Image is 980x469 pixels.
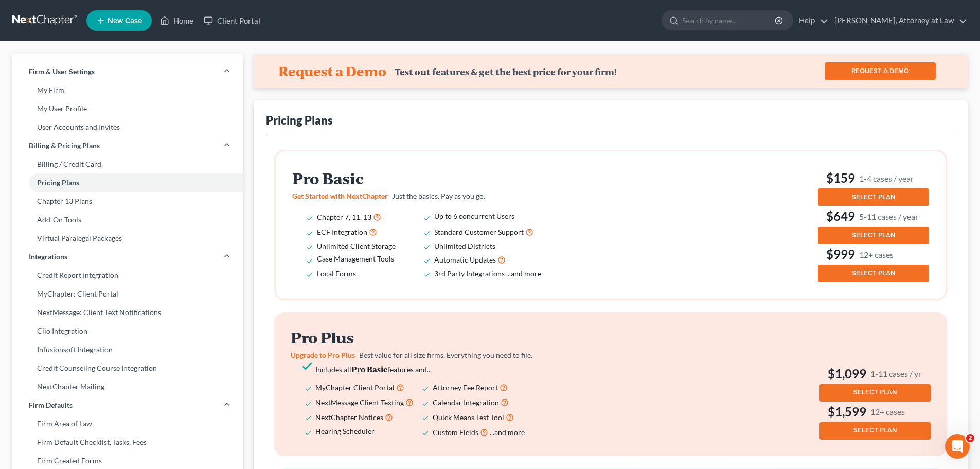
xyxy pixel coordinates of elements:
a: Virtual Paralegal Packages [12,229,243,248]
h3: $649 [818,208,929,224]
span: SELECT PLAN [852,269,895,277]
span: ECF Integration [317,228,367,236]
span: MyChapter Client Portal [315,383,395,392]
span: Best value for all size firms. Everything you need to file. [359,351,532,359]
span: Chapter 7, 11, 13 [317,213,371,221]
small: 5-11 cases / year [859,211,918,222]
span: Includes all features and... [315,365,432,374]
button: SELECT PLAN [818,265,929,282]
a: Firm Defaults [12,396,243,414]
a: Home [155,11,199,30]
span: Unlimited Districts [434,241,495,250]
span: NextChapter Notices [315,413,383,422]
span: Upgrade to Pro Plus [291,351,355,359]
a: Credit Counseling Course Integration [12,359,243,377]
a: Billing / Credit Card [12,155,243,173]
small: 12+ cases [870,406,905,417]
span: Attorney Fee Report [433,383,498,392]
a: My User Profile [12,99,243,118]
a: Help [794,11,828,30]
small: 12+ cases [859,249,894,260]
a: Client Portal [199,11,265,30]
a: Infusionsoft Integration [12,340,243,359]
a: Add-On Tools [12,211,243,229]
div: Test out features & get the best price for your firm! [395,66,617,77]
span: Get Started with NextChapter [292,192,388,200]
span: Up to 6 concurrent Users [434,212,514,220]
span: SELECT PLAN [852,231,895,239]
span: Calendar Integration [433,398,499,407]
a: Firm Area of Law [12,414,243,433]
a: NextMessage: Client Text Notifications [12,303,243,322]
span: SELECT PLAN [852,193,895,201]
span: SELECT PLAN [853,388,897,396]
a: Pricing Plans [12,173,243,192]
span: Hearing Scheduler [315,427,375,436]
a: User Accounts and Invites [12,118,243,136]
a: REQUEST A DEMO [825,62,936,80]
span: 3rd Party Integrations [434,269,505,278]
small: 1-11 cases / yr [870,368,921,379]
span: Custom Fields [433,428,478,437]
span: Unlimited Client Storage [317,241,396,250]
iframe: Intercom live chat [945,434,970,459]
a: Clio Integration [12,322,243,340]
a: Integrations [12,248,243,266]
a: Firm Default Checklist, Tasks, Fees [12,433,243,451]
h3: $1,099 [819,366,931,382]
div: Pricing Plans [266,113,333,128]
span: Integrations [29,252,67,262]
span: Quick Means Test Tool [433,413,504,422]
a: [PERSON_NAME], Attorney at Law [829,11,967,30]
span: Firm & User Settings [29,66,95,77]
span: Standard Customer Support [434,228,524,236]
h2: Pro Plus [291,329,554,346]
a: Billing & Pricing Plans [12,136,243,155]
small: 1-4 cases / year [859,173,914,184]
span: ...and more [506,269,541,278]
h3: $1,599 [819,404,931,420]
a: MyChapter: Client Portal [12,285,243,303]
span: ...and more [490,428,525,437]
span: Just the basics. Pay as you go. [392,192,485,200]
a: My Firm [12,81,243,99]
h3: $999 [818,246,929,263]
span: New Case [108,17,142,25]
a: NextChapter Mailing [12,377,243,396]
h3: $159 [818,170,929,186]
h2: Pro Basic [292,170,556,187]
span: Case Management Tools [317,254,394,263]
span: 2 [966,434,974,442]
input: Search by name... [682,11,776,30]
span: Billing & Pricing Plans [29,141,100,151]
span: SELECT PLAN [853,426,897,435]
span: Local Forms [317,269,356,278]
a: Firm & User Settings [12,62,243,81]
a: Chapter 13 Plans [12,192,243,211]
span: Automatic Updates [434,255,496,264]
h4: Request a Demo [278,63,386,79]
span: NextMessage Client Texting [315,398,404,407]
button: SELECT PLAN [818,188,929,206]
button: SELECT PLAN [818,227,929,244]
span: Firm Defaults [29,400,73,410]
a: Credit Report Integration [12,266,243,285]
button: SELECT PLAN [819,384,931,402]
strong: Pro Basic [351,363,387,374]
button: SELECT PLAN [819,422,931,440]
